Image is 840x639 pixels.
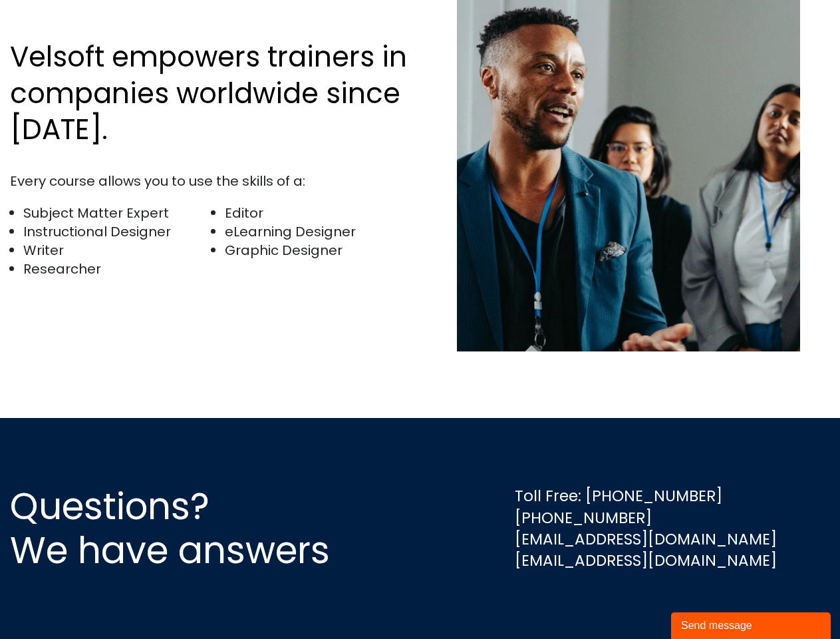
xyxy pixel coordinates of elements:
[10,172,414,190] div: Every course allows you to use the skills of a:
[23,260,211,278] li: Researcher
[671,610,833,639] iframe: chat widget
[10,39,414,148] h2: Velsoft empowers trainers in companies worldwide since [DATE].
[225,204,413,222] li: Editor
[23,241,211,260] li: Writer
[23,222,211,241] li: Instructional Designer
[10,485,378,572] h2: Questions? We have answers
[515,485,777,571] div: Toll Free: [PHONE_NUMBER] [PHONE_NUMBER] [EMAIL_ADDRESS][DOMAIN_NAME] [EMAIL_ADDRESS][DOMAIN_NAME]
[225,222,413,241] li: eLearning Designer
[225,241,413,260] li: Graphic Designer
[23,204,211,222] li: Subject Matter Expert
